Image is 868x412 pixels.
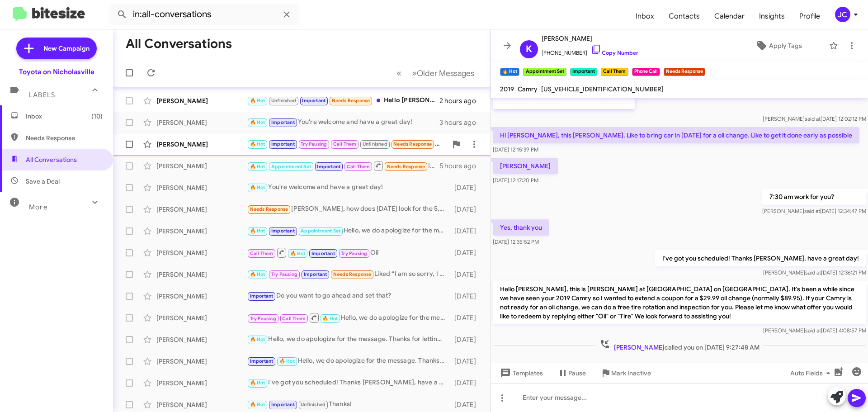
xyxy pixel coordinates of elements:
[493,127,859,143] p: Hi [PERSON_NAME], this [PERSON_NAME]. Like to bring car in [DATE] for a oil change. Like to get i...
[493,281,866,324] p: Hello [PERSON_NAME], this is [PERSON_NAME] at [GEOGRAPHIC_DATA] on [GEOGRAPHIC_DATA]. It's been a...
[732,38,825,54] button: Apply Tags
[250,228,265,234] span: 🔥 Hot
[593,365,658,381] button: Mark Inactive
[250,141,265,147] span: 🔥 Hot
[247,269,450,279] div: Liked “I am so sorry, I didn't not realize you were on my list. I will update our records!”
[523,68,566,76] small: Appointment Set
[250,251,274,256] span: Call Them
[43,44,90,53] span: New Campaign
[156,227,247,236] div: [PERSON_NAME]
[322,316,338,322] span: 🔥 Hot
[500,68,519,76] small: 🔥 Hot
[707,3,752,29] a: Calendar
[282,316,306,322] span: Call Them
[763,269,866,276] span: [PERSON_NAME] [DATE] 12:36:21 PM
[247,399,450,410] div: Thanks!
[271,141,295,147] span: Important
[790,365,834,381] span: Auto Fields
[805,115,821,122] span: said at
[628,3,661,29] a: Inbox
[247,334,450,345] div: Hello, we do apologize for the message. Thanks for letting us know, we will update our records! H...
[450,205,483,214] div: [DATE]
[762,208,866,214] span: [PERSON_NAME] [DATE] 12:34:47 PM
[493,146,538,153] span: [DATE] 12:15:39 PM
[247,95,439,106] div: Hello [PERSON_NAME]. This is [PERSON_NAME]. My 2024 has a maintenance required soon notice and I ...
[156,292,247,301] div: [PERSON_NAME]
[279,358,295,364] span: 🔥 Hot
[301,402,325,407] span: Unfinished
[250,358,274,364] span: Important
[341,251,367,256] span: Try Pausing
[156,205,247,214] div: [PERSON_NAME]
[805,269,821,276] span: said at
[247,291,450,301] div: Do you want to go ahead and set that?
[126,37,232,51] h1: All Conversations
[26,177,60,186] span: Save a Deal
[250,402,265,407] span: 🔥 Hot
[498,365,543,381] span: Templates
[271,271,297,277] span: Try Pausing
[450,400,483,409] div: [DATE]
[156,248,247,257] div: [PERSON_NAME]
[526,42,532,57] span: K
[271,402,295,407] span: Important
[29,203,47,211] span: More
[247,378,450,388] div: I've got you scheduled! Thanks [PERSON_NAME], have a great day!
[491,365,550,381] button: Templates
[26,133,103,142] span: Needs Response
[271,228,295,234] span: Important
[763,327,866,334] span: [PERSON_NAME] [DATE] 4:08:57 PM
[763,115,866,122] span: [PERSON_NAME] [DATE] 12:02:12 PM
[302,98,325,104] span: Important
[156,140,247,149] div: [PERSON_NAME]
[835,7,850,22] div: JC
[664,68,705,76] small: Needs Response
[156,96,247,105] div: [PERSON_NAME]
[332,98,370,104] span: Needs Response
[247,204,450,214] div: [PERSON_NAME], how does [DATE] look for the 5,000 mile maintenance service on my 2023 [GEOGRAPHIC...
[247,117,439,128] div: You're welcome and have a great day!
[347,164,370,170] span: Call Them
[752,3,792,29] a: Insights
[542,44,638,57] span: [PHONE_NUMBER]
[450,227,483,236] div: [DATE]
[417,68,474,78] span: Older Messages
[26,155,77,164] span: All Conversations
[493,238,539,245] span: [DATE] 12:35:52 PM
[450,292,483,301] div: [DATE]
[247,160,439,171] div: Inbound Call
[661,3,707,29] span: Contacts
[493,177,538,184] span: [DATE] 12:17:20 PM
[655,250,866,266] p: I've got you scheduled! Thanks [PERSON_NAME], have a great day!
[156,270,247,279] div: [PERSON_NAME]
[392,64,480,82] nav: Page navigation example
[450,270,483,279] div: [DATE]
[250,119,265,125] span: 🔥 Hot
[156,161,247,170] div: [PERSON_NAME]
[333,141,357,147] span: Call Them
[247,247,450,258] div: Oil
[439,118,483,127] div: 3 hours ago
[450,313,483,322] div: [DATE]
[493,219,549,236] p: Yes, thank you
[596,339,763,352] span: called you on [DATE] 9:27:48 AM
[156,357,247,366] div: [PERSON_NAME]
[156,379,247,388] div: [PERSON_NAME]
[396,67,401,79] span: «
[16,38,97,59] a: New Campaign
[250,316,276,322] span: Try Pausing
[363,141,387,147] span: Unfinished
[250,271,265,277] span: 🔥 Hot
[156,118,247,127] div: [PERSON_NAME]
[614,343,665,351] span: [PERSON_NAME]
[439,96,483,105] div: 2 hours ago
[247,139,447,149] div: Hey [PERSON_NAME], do you guys have time [DATE] to do the oil work on my sienna?
[450,183,483,192] div: [DATE]
[271,119,295,125] span: Important
[601,68,628,76] small: Call Them
[387,164,425,170] span: Needs Response
[406,64,480,82] button: Next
